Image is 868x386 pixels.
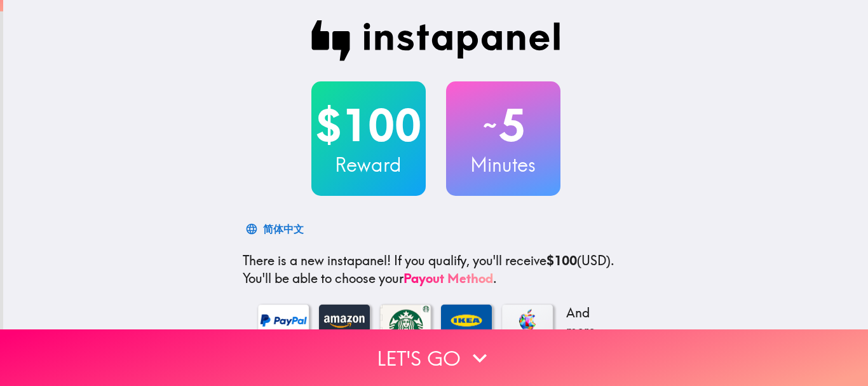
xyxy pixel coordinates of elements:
[243,216,309,242] button: 简体中文
[546,252,577,268] b: $100
[311,99,426,151] h2: $100
[446,99,560,151] h2: 5
[446,151,560,178] h3: Minutes
[481,106,499,144] span: ~
[311,20,560,61] img: Instapanel
[563,304,614,340] p: And more...
[311,151,426,178] h3: Reward
[243,252,391,268] span: There is a new instapanel!
[403,270,493,286] a: Payout Method
[263,220,304,238] div: 简体中文
[243,252,629,287] p: If you qualify, you'll receive (USD) . You'll be able to choose your .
